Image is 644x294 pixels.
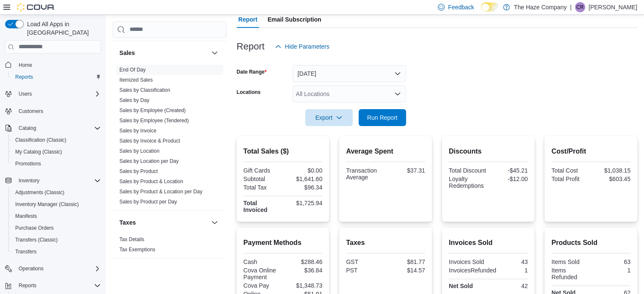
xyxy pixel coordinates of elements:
[119,107,186,113] a: Sales by Employee (Created)
[237,89,261,96] label: Locations
[12,135,101,145] span: Classification (Classic)
[15,106,101,116] span: Customers
[8,146,104,158] button: My Catalog (Classic)
[387,167,425,174] div: $37.31
[12,187,101,198] span: Adjustments (Classic)
[17,3,55,11] img: Cova
[12,247,40,257] a: Transfers
[8,158,104,170] button: Promotions
[15,74,33,80] span: Reports
[243,282,281,289] div: Cova Pay
[15,280,101,291] span: Reports
[237,69,267,75] label: Date Range
[449,146,528,157] h2: Discounts
[15,60,101,70] span: Home
[119,66,146,73] span: End Of Day
[15,123,39,133] button: Catalog
[119,236,144,243] span: Tax Details
[210,217,220,228] button: Taxes
[346,167,384,181] div: Transaction Average
[514,2,567,12] p: The Haze Company
[15,106,47,116] a: Customers
[119,246,155,253] span: Tax Exemptions
[575,2,585,12] div: Cindy Russell
[243,167,281,174] div: Gift Cards
[119,168,158,174] a: Sales by Product
[119,97,149,104] span: Sales by Day
[481,3,499,11] input: Dark Mode
[285,267,322,274] div: $36.84
[119,67,146,73] a: End Of Day
[551,267,589,280] div: Items Refunded
[449,167,486,174] div: Total Discount
[119,49,135,57] h3: Sales
[394,91,401,97] button: Open list of options
[593,176,630,182] div: $603.45
[12,247,101,257] span: Transfers
[12,147,66,157] a: My Catalog (Classic)
[359,109,406,126] button: Run Report
[449,283,473,289] strong: Net Sold
[12,187,68,198] a: Adjustments (Classic)
[119,168,158,175] span: Sales by Product
[237,41,265,52] h3: Report
[490,176,528,182] div: -$12.00
[8,134,104,146] button: Classification (Classic)
[367,113,398,122] span: Run Report
[305,109,353,126] button: Export
[119,128,156,134] a: Sales by Invoice
[243,200,268,213] strong: Total Invoiced
[12,135,70,145] a: Classification (Classic)
[551,176,589,182] div: Total Profit
[12,199,82,209] a: Inventory Manager (Classic)
[8,187,104,198] button: Adjustments (Classic)
[285,184,322,191] div: $96.34
[15,148,62,155] span: My Catalog (Classic)
[2,263,104,275] button: Operations
[243,258,281,265] div: Cash
[119,236,144,242] a: Tax Details
[500,267,528,274] div: 1
[346,258,384,265] div: GST
[449,258,486,265] div: Invoices Sold
[19,91,32,97] span: Users
[15,176,101,186] span: Inventory
[12,211,40,221] a: Manifests
[8,222,104,234] button: Purchase Orders
[449,238,528,248] h2: Invoices Sold
[593,258,630,265] div: 63
[593,167,630,174] div: $1,038.15
[119,107,186,114] span: Sales by Employee (Created)
[119,247,155,253] a: Tax Exemptions
[119,158,179,165] span: Sales by Location per Day
[12,199,101,209] span: Inventory Manager (Classic)
[12,211,101,221] span: Manifests
[490,258,528,265] div: 43
[490,167,528,174] div: -$45.21
[346,146,425,157] h2: Average Spent
[15,264,101,274] span: Operations
[12,72,101,82] span: Reports
[15,264,47,274] button: Operations
[119,97,149,103] a: Sales by Day
[2,122,104,134] button: Catalog
[285,258,322,265] div: $288.46
[8,246,104,258] button: Transfers
[12,147,101,157] span: My Catalog (Classic)
[15,123,101,133] span: Catalog
[15,176,43,186] button: Inventory
[387,267,425,274] div: $14.57
[19,282,36,289] span: Reports
[551,258,589,265] div: Items Sold
[119,127,156,134] span: Sales by Invoice
[119,118,189,124] a: Sales by Employee (Tendered)
[268,11,321,28] span: Email Subscription
[119,87,170,93] span: Sales by Classification
[119,179,183,184] a: Sales by Product & Location
[12,235,101,245] span: Transfers (Classic)
[119,77,153,83] span: Itemized Sales
[15,225,54,231] span: Purchase Orders
[15,89,101,99] span: Users
[119,158,179,164] a: Sales by Location per Day
[119,198,177,205] span: Sales by Product per Day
